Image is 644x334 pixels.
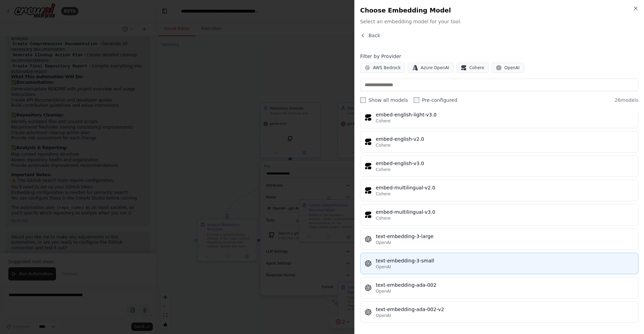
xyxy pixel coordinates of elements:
label: Show all models [360,97,408,104]
div: embed-english-v2.0 [376,136,634,142]
div: embed-english-v3.0 [376,160,634,167]
div: text-embedding-3-small [376,257,634,264]
span: OpenAI [376,264,391,270]
div: text-embedding-ada-002-v2 [376,306,634,313]
span: 26 models [614,97,638,104]
button: embed-multilingual-v3.0Cohere [360,204,638,226]
span: Cohere [376,215,391,221]
button: embed-multilingual-v2.0Cohere [360,180,638,201]
button: Azure OpenAI [408,63,454,73]
span: OpenAI [376,288,391,294]
input: Show all models [360,97,366,103]
button: embed-english-light-v3.0Cohere [360,107,638,128]
button: Back [360,32,380,39]
h4: Filter by Provider [360,53,638,60]
button: text-embedding-3-largeOpenAI [360,228,638,250]
button: text-embedding-ada-002OpenAI [360,277,638,299]
span: Back [369,32,380,39]
button: Cohere [456,63,489,73]
div: embed-multilingual-v2.0 [376,184,634,191]
span: AWS Bedrock [373,65,401,71]
button: OpenAI [492,63,524,73]
span: Cohere [376,118,391,124]
button: text-embedding-ada-002-v2OpenAI [360,301,638,323]
input: Pre-configured [414,97,419,103]
span: Select an embedding model for your tool. [360,18,638,25]
span: OpenAI [504,65,520,71]
h2: Choose Embedding Model [360,6,638,15]
span: Azure OpenAI [421,65,449,71]
div: embed-english-light-v3.0 [376,111,634,118]
span: Cohere [469,65,484,71]
div: embed-multilingual-v3.0 [376,209,634,215]
span: OpenAI [376,313,391,318]
span: Cohere [376,191,391,197]
div: text-embedding-ada-002 [376,282,634,288]
button: embed-english-v2.0Cohere [360,131,638,153]
label: Pre-configured [414,97,457,104]
span: Cohere [376,167,391,172]
button: embed-english-v3.0Cohere [360,155,638,177]
button: AWS Bedrock [360,63,405,73]
span: Cohere [376,142,391,148]
button: text-embedding-3-smallOpenAI [360,253,638,274]
span: OpenAI [376,240,391,245]
div: text-embedding-3-large [376,233,634,240]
